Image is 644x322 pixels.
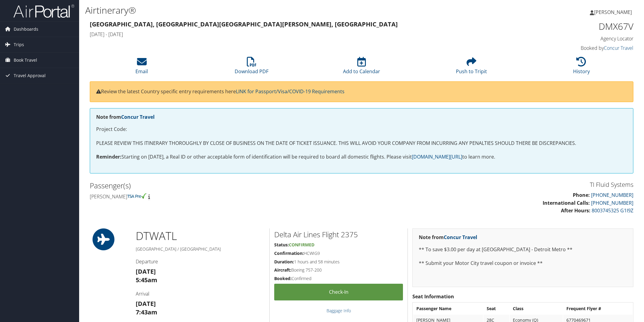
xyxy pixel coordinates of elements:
a: [PHONE_NUMBER] [591,200,633,206]
strong: Status: [274,242,289,248]
strong: Booked: [274,276,292,281]
img: tsa-precheck.png [127,193,147,199]
strong: After Hours: [561,207,590,214]
strong: [DATE] [136,300,156,308]
h5: HCWIG9 [274,250,403,256]
a: Email [135,60,148,75]
a: [DOMAIN_NAME][URL] [412,153,462,160]
a: [PERSON_NAME] [590,3,638,21]
a: Check-in [274,284,403,300]
h3: TI Fluid Systems [366,180,633,189]
h4: Departure [136,258,265,265]
a: History [573,60,590,75]
h5: Confirmed [274,276,403,282]
a: [PHONE_NUMBER] [591,192,633,198]
h2: Passenger(s) [90,180,357,191]
a: Concur Travel [121,114,155,120]
span: Travel Approval [14,68,46,83]
p: Project Code: [96,125,627,133]
img: airportal-logo.png [13,4,74,18]
span: Book Travel [14,53,37,68]
th: Class [510,303,563,314]
a: Push to Tripit [456,60,487,75]
strong: [GEOGRAPHIC_DATA], [GEOGRAPHIC_DATA] [GEOGRAPHIC_DATA][PERSON_NAME], [GEOGRAPHIC_DATA] [90,20,398,28]
h1: DTW ATL [136,228,265,244]
h4: Booked by [504,45,633,51]
p: Starting on [DATE], a Real ID or other acceptable form of identification will be required to boar... [96,153,627,161]
h1: DMX67V [504,20,633,33]
p: ** To save $3.00 per day at [GEOGRAPHIC_DATA] - Detroit Metro ** [419,246,627,254]
strong: Note from [96,114,155,120]
h4: Arrival [136,290,265,297]
h5: 1 hours and 58 minutes [274,259,403,265]
span: Confirmed [289,242,314,248]
strong: International Calls: [543,200,590,206]
strong: Note from [419,234,477,241]
a: Baggage Info [327,308,351,313]
a: Download PDF [235,60,268,75]
span: [PERSON_NAME] [594,9,632,15]
h5: [GEOGRAPHIC_DATA] / [GEOGRAPHIC_DATA] [136,246,265,252]
strong: 5:45am [136,276,157,284]
h2: Delta Air Lines Flight 2375 [274,229,403,240]
p: Review the latest Country specific entry requirements here [96,88,627,96]
strong: [DATE] [136,267,156,276]
h4: Agency Locator [504,35,633,42]
strong: Reminder: [96,153,121,160]
a: 8003745325 G1I9Z [592,207,633,214]
strong: Aircraft: [274,267,291,273]
span: Trips [14,37,24,52]
strong: Confirmation: [274,250,304,256]
a: Concur Travel [444,234,477,241]
th: Passenger Name [413,303,483,314]
h5: Boeing 757-200 [274,267,403,273]
span: Dashboards [14,22,38,37]
th: Frequent Flyer # [563,303,632,314]
strong: Phone: [573,192,590,198]
p: ** Submit your Motor City travel coupon or invoice ** [419,259,627,267]
h4: [DATE] - [DATE] [90,31,495,38]
strong: Duration: [274,259,294,265]
strong: Seat Information [412,293,454,300]
h1: Airtinerary® [85,4,454,17]
a: Concur Travel [604,45,633,51]
a: LINK for Passport/Visa/COVID-19 Requirements [236,88,345,95]
strong: 7:43am [136,308,157,316]
p: PLEASE REVIEW THIS ITINERARY THOROUGHLY BY CLOSE OF BUSINESS ON THE DATE OF TICKET ISSUANCE. THIS... [96,139,627,147]
th: Seat [484,303,509,314]
a: Add to Calendar [343,60,380,75]
h4: [PERSON_NAME] [90,193,357,200]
